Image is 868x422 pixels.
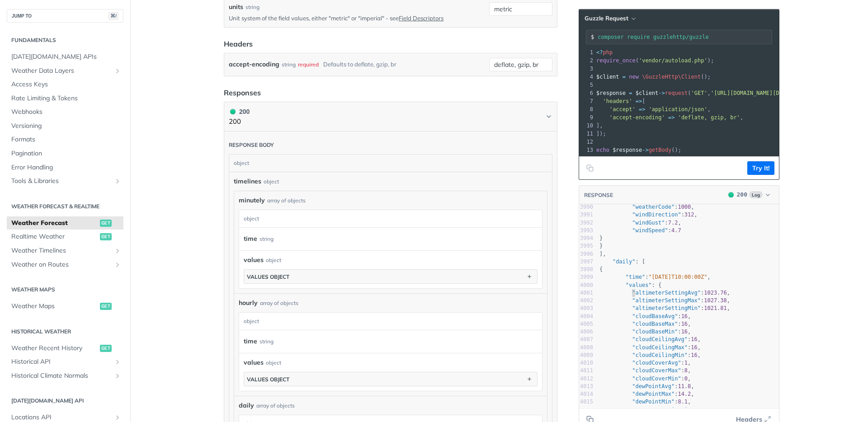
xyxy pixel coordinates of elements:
[7,328,123,336] h2: Historical Weather
[658,90,665,96] span: ->
[579,359,593,367] div: 4010
[579,250,593,258] div: 3996
[579,390,593,398] div: 4014
[599,266,603,272] span: {
[649,106,708,113] span: 'application/json'
[632,367,681,374] span: "cloudCoverMax"
[259,335,274,348] div: string
[599,328,691,335] span: : ,
[11,163,121,172] span: Error Handling
[596,147,609,153] span: echo
[599,274,711,280] span: : ,
[7,342,123,355] a: Weather Recent Historyget
[596,74,711,80] span: ();
[11,149,121,158] span: Pagination
[230,109,236,114] span: 200
[266,359,281,367] div: object
[724,190,774,199] button: 200200Log
[681,313,688,319] span: 16
[244,255,264,265] span: values
[596,106,711,113] span: ,
[681,321,688,327] span: 16
[282,58,296,71] div: string
[632,360,681,366] span: "cloudCoverAvg"
[585,14,628,22] span: Guzzle Request
[579,234,593,242] div: 3994
[7,133,123,146] a: Formats
[244,358,264,367] span: values
[11,80,121,89] span: Access Keys
[11,94,121,103] span: Rate Limiting & Tokens
[579,219,593,227] div: 3992
[229,107,552,127] button: 200 200200
[11,357,112,366] span: Historical API
[579,305,593,312] div: 4003
[7,92,123,105] a: Rate Limiting & Tokens
[596,49,603,56] span: <?
[584,161,596,175] button: Copy to clipboard
[599,305,730,311] span: : ,
[7,161,123,174] a: Error Handling
[599,297,730,304] span: : ,
[11,371,112,380] span: Historical Climate Normals
[579,146,594,154] div: 13
[7,286,123,294] h2: Weather Maps
[603,98,632,104] span: 'headers'
[599,282,661,288] span: : {
[114,178,121,185] button: Show subpages for Tools & Libraries
[11,135,121,144] span: Formats
[603,49,613,56] span: php
[668,220,678,226] span: 7.2
[298,58,319,71] div: required
[596,90,626,96] span: $response
[7,355,123,369] a: Historical APIShow subpages for Historical API
[649,147,672,153] span: getBody
[665,90,688,96] span: request
[229,14,486,22] p: Unit system of the field values, either "metric" or "imperial" - see
[7,397,123,405] h2: [DATE][DOMAIN_NAME] API
[247,273,289,280] div: values object
[596,98,646,104] span: [
[267,197,306,205] div: array of objects
[623,74,626,80] span: =
[599,367,691,374] span: : ,
[7,202,123,211] h2: Weather Forecast & realtime
[636,98,642,104] span: =>
[579,65,594,73] div: 3
[691,336,697,342] span: 16
[629,90,632,96] span: =
[599,258,645,265] span: : [
[239,196,265,205] span: minutely
[239,298,258,308] span: hourly
[609,114,665,121] span: 'accept-encoding'
[579,352,593,359] div: 4009
[639,57,708,64] span: 'vendor/autoload.php'
[579,258,593,266] div: 3997
[7,36,123,44] h2: Fundamentals
[239,210,540,227] div: object
[579,398,593,406] div: 4015
[114,247,121,254] button: Show subpages for Weather Timelines
[579,297,593,305] div: 4002
[599,251,606,257] span: ],
[579,289,593,297] div: 4001
[579,97,594,105] div: 7
[579,367,593,375] div: 4011
[7,258,123,272] a: Weather on RoutesShow subpages for Weather on Routes
[704,305,727,311] span: 1021.81
[632,220,665,226] span: "windGust"
[579,56,594,65] div: 2
[691,344,697,351] span: 16
[599,407,730,413] span: : ,
[639,106,645,113] span: =>
[632,313,678,319] span: "cloudBaseAvg"
[599,360,691,366] span: : ,
[11,302,98,311] span: Weather Maps
[579,383,593,390] div: 4013
[596,74,619,80] span: $client
[7,50,123,64] a: [DATE][DOMAIN_NAME] APIs
[244,232,257,245] label: time
[668,114,675,121] span: =>
[599,336,701,342] span: : ,
[7,369,123,383] a: Historical Climate NormalsShow subpages for Historical Climate Normals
